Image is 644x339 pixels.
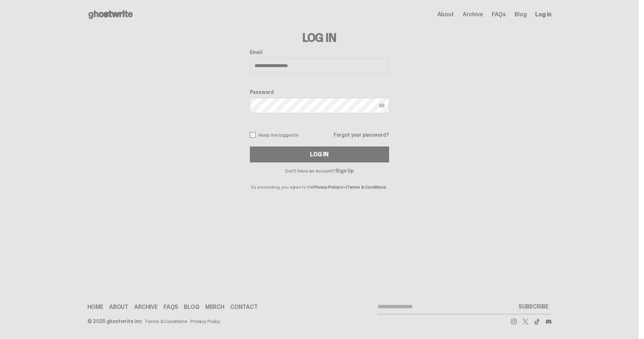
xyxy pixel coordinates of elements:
[87,304,103,310] a: Home
[184,304,199,310] a: Blog
[535,12,551,17] a: Log in
[230,304,258,310] a: Contact
[134,304,158,310] a: Archive
[379,103,385,108] img: Show password
[437,12,454,17] a: About
[250,32,389,44] h3: Log In
[313,184,339,190] a: Privacy Policy
[492,12,506,17] a: FAQs
[310,152,328,157] div: Log In
[164,304,178,310] a: FAQs
[109,304,128,310] a: About
[190,319,220,324] a: Privacy Policy
[250,132,299,138] label: Keep me logged in
[250,49,389,55] label: Email
[250,173,389,189] p: By proceeding, you agree to the and .
[205,304,224,310] a: Merch
[250,132,256,138] input: Keep me logged in
[250,146,389,162] button: Log In
[87,319,142,324] div: © 2025 ghostwrite inc
[515,12,527,17] a: Blog
[516,299,552,314] button: SUBSCRIBE
[250,89,389,95] label: Password
[463,12,483,17] a: Archive
[336,168,354,174] a: Sign Up
[334,132,389,137] a: Forgot your password?
[250,168,389,173] p: Don't have an account?
[347,184,386,190] a: Terms & Conditions
[145,319,187,324] a: Terms & Conditions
